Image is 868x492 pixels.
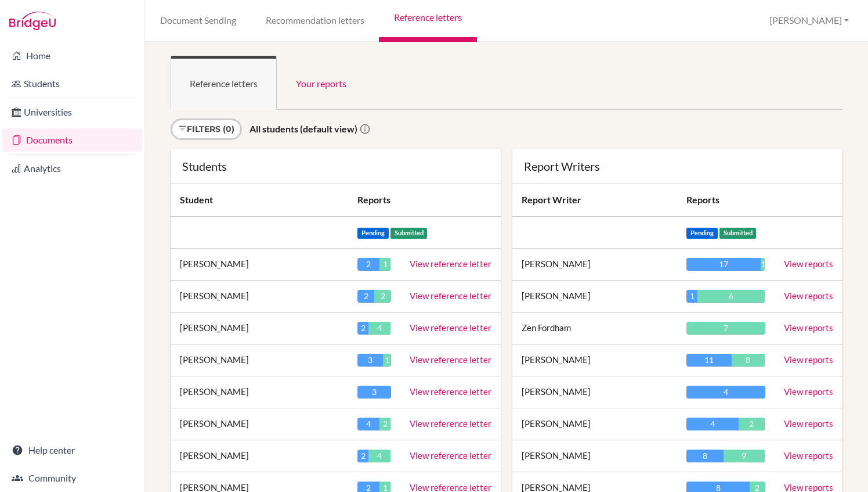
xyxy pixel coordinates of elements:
a: Analytics [2,157,142,180]
a: Students [2,72,142,95]
div: 1 [686,290,697,303]
div: 4 [357,418,379,430]
th: Student [171,184,348,217]
a: View reference letter [410,290,491,301]
a: View reports [784,450,833,461]
span: Pending [357,228,389,239]
div: 2 [739,418,765,430]
div: 8 [732,354,765,367]
a: Documents [2,128,142,152]
td: [PERSON_NAME] [512,249,677,281]
a: View reports [784,386,833,397]
td: [PERSON_NAME] [171,344,348,376]
div: Students [182,160,489,172]
div: 8 [686,450,724,462]
img: Bridge-U [9,12,56,30]
a: View reports [784,418,833,429]
div: 2 [357,450,368,462]
div: 1 [383,354,391,367]
div: 7 [686,322,765,335]
div: 2 [357,322,368,335]
div: 2 [357,258,379,271]
div: 2 [379,418,390,430]
a: View reports [784,258,833,269]
td: [PERSON_NAME] [512,344,677,376]
a: View reports [784,290,833,301]
a: Universities [2,100,142,124]
a: Home [2,44,142,67]
td: [PERSON_NAME] [171,249,348,281]
div: 6 [697,290,764,303]
th: Reports [348,184,501,217]
div: Report Writers [524,160,831,172]
a: Reference letters [171,56,277,110]
td: [PERSON_NAME] [171,440,348,472]
a: Filters (0) [171,118,242,140]
div: 2 [374,290,391,303]
span: Submitted [390,228,428,239]
td: [PERSON_NAME] [171,313,348,344]
strong: All students (default view) [249,123,357,134]
a: View reference letter [410,418,491,429]
a: Help center [2,439,142,462]
button: [PERSON_NAME] [764,10,854,31]
div: 11 [686,354,731,367]
a: View reports [784,354,833,365]
div: 4 [686,418,739,430]
td: [PERSON_NAME] [512,376,677,408]
th: Reports [677,184,775,217]
td: [PERSON_NAME] [512,408,677,440]
div: 1 [761,258,765,271]
td: Zen Fordham [512,313,677,344]
td: [PERSON_NAME] [171,281,348,313]
td: [PERSON_NAME] [512,281,677,313]
div: 17 [686,258,760,271]
td: [PERSON_NAME] [171,376,348,408]
a: View reference letter [410,258,491,269]
a: View reports [784,322,833,333]
div: 4 [686,386,765,398]
a: View reference letter [410,322,491,333]
td: [PERSON_NAME] [171,408,348,440]
div: 9 [724,450,765,462]
a: View reference letter [410,450,491,461]
div: 1 [379,258,390,271]
td: [PERSON_NAME] [512,440,677,472]
div: 2 [357,290,374,303]
a: Community [2,466,142,490]
div: 4 [368,322,390,335]
div: 4 [368,450,390,462]
a: View reference letter [410,386,491,397]
a: Your reports [277,56,366,110]
th: Report Writer [512,184,677,217]
span: Submitted [719,228,757,239]
div: 3 [357,386,391,398]
div: 3 [357,354,382,367]
span: Pending [686,228,718,239]
a: View reference letter [410,354,491,365]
